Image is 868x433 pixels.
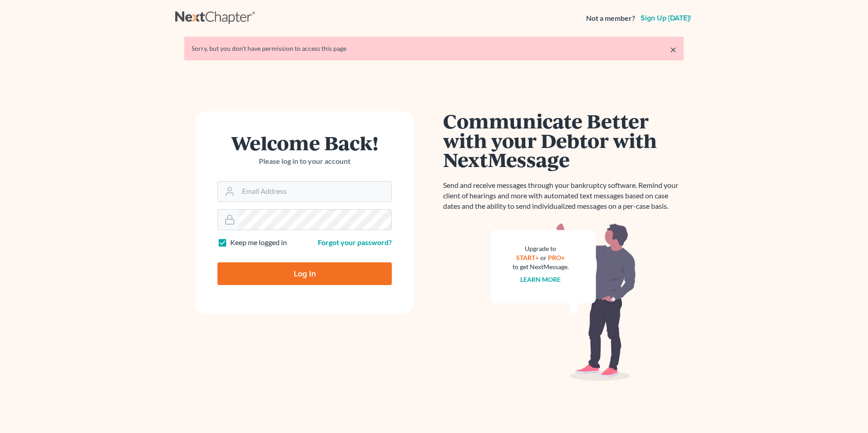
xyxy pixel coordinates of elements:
a: PRO+ [548,254,565,261]
p: Send and receive messages through your bankruptcy software. Remind your client of hearings and mo... [443,180,684,212]
h1: Welcome Back! [217,133,392,153]
div: Upgrade to [513,244,569,253]
input: Log In [217,262,392,285]
a: START+ [517,254,539,261]
a: Learn more [521,276,561,283]
label: Keep me logged in [230,237,287,248]
a: Forgot your password? [318,238,392,246]
strong: Not a member? [586,13,635,24]
div: to get NextMessage. [513,262,569,271]
div: Sorry, but you don't have permission to access this page [192,44,676,53]
span: or [541,254,547,261]
a: Sign up [DATE]! [639,15,693,22]
img: nextmessage_bg-59042aed3d76b12b5cd301f8e5b87938c9018125f34e5fa2b7a6b67550977c72.svg [491,222,636,381]
h1: Communicate Better with your Debtor with NextMessage [443,111,684,169]
input: Email Address [238,182,391,202]
p: Please log in to your account [217,156,392,167]
a: × [670,44,676,55]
